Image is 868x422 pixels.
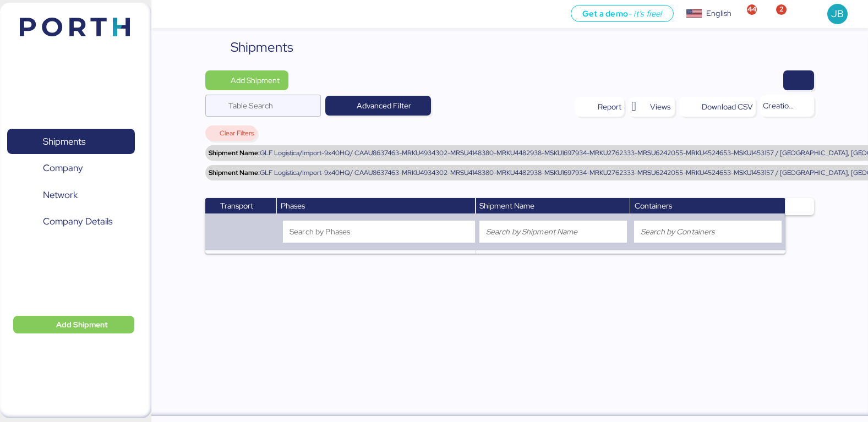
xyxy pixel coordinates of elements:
[43,134,85,150] span: Shipments
[7,156,135,181] a: Company
[7,129,135,154] a: Shipments
[43,213,112,229] span: Company Details
[13,316,134,333] button: Add Shipment
[325,96,431,116] button: Advanced Filter
[679,97,756,117] button: Download CSV
[7,182,135,207] a: Network
[231,74,280,87] span: Add Shipment
[706,8,731,19] div: English
[228,95,314,117] input: Table Search
[56,318,108,331] span: Add Shipment
[43,160,83,176] span: Company
[357,99,411,112] span: Advanced Filter
[486,225,620,238] input: Search by Shipment Name
[641,225,776,238] input: Search by Containers
[702,100,753,113] div: Download CSV
[231,37,293,57] div: Shipments
[575,97,624,117] button: Report
[43,187,78,203] span: Network
[205,70,288,90] button: Add Shipment
[629,97,675,117] button: Views
[7,209,135,234] a: Company Details
[209,169,260,176] span: Shipment Name:
[281,201,305,211] span: Phases
[598,100,621,113] div: Report
[220,201,253,211] span: Transport
[650,100,670,113] span: Views
[635,201,672,211] span: Containers
[220,130,254,136] span: Clear Filters
[479,201,534,211] span: Shipment Name
[158,5,177,24] button: Menu
[831,7,844,21] span: JB
[209,150,260,156] span: Shipment Name:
